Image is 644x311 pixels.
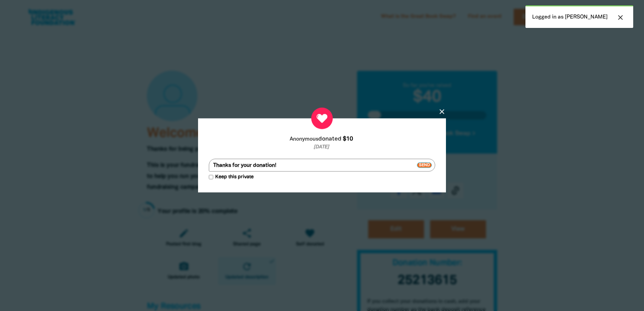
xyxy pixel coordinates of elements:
span: Send [417,163,432,168]
span: Keep this private [213,174,254,181]
button: close [438,108,446,116]
span: donated [318,136,342,142]
em: $10 [343,136,353,142]
textarea: Thanks for your donation! [209,159,435,172]
button: close [614,13,626,22]
em: Anonymous [290,137,318,142]
button: Send [417,159,435,172]
p: [DATE] [209,143,434,151]
input: Keep this private [209,175,213,179]
label: Keep this private [209,174,254,181]
div: Logged in as [PERSON_NAME] [525,5,633,28]
i: close [616,13,624,22]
